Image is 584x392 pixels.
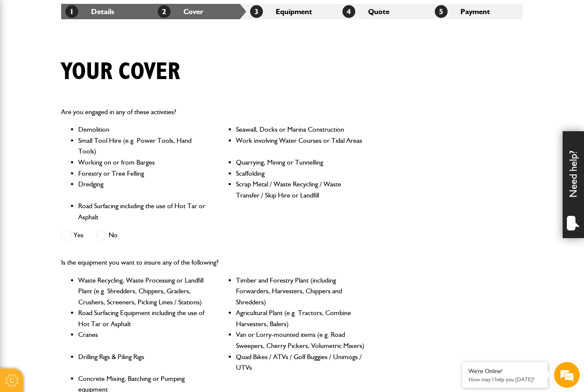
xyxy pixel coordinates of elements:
[250,5,263,18] span: 3
[246,4,338,19] li: Equipment
[563,131,584,238] div: Need help?
[78,179,207,200] li: Dredging
[431,4,523,19] li: Payment
[236,179,365,200] li: Scrap Metal / Waste Recycling / Waste Transfer / Skip Hire or Landfill
[236,168,365,179] li: Scaffolding
[78,200,207,222] li: Road Surfacing including the use of Hot Tar or Asphalt
[78,275,207,308] li: Waste Recycling, Waste Processing or Landfill Plant (e.g. Shredders, Chippers, Graders, Crushers,...
[61,257,365,268] p: Is the equipment you want to insure any of the following?
[78,307,207,329] li: Road Surfacing Equipment including the use of Hot Tar or Asphalt
[78,124,207,135] li: Demolition
[78,351,207,373] li: Drilling Rigs & Piling Rigs
[236,135,365,157] li: Work involving Water Courses or Tidal Areas
[342,5,355,18] span: 4
[61,106,365,118] p: Are you engaged in any of these activities?
[236,351,365,373] li: Quad Bikes / ATVs / Golf Buggies / Unimogs / UTVs
[78,329,207,351] li: Cranes
[236,275,365,308] li: Timber and Forestry Plant (including Forwarders, Harvesters, Chippers and Shredders)
[469,368,541,375] div: We're Online!
[158,5,171,18] span: 2
[65,7,114,16] a: 1Details
[78,168,207,179] li: Forestry or Tree Felling
[469,376,541,383] p: How may I help you today?
[96,230,118,241] label: No
[61,58,180,86] h1: Your cover
[236,329,365,351] li: Van or Lorry-mounted items (e.g. Road Sweepers, Cherry Pickers, Volumetric Mixers)
[236,157,365,168] li: Quarrying, Mining or Tunnelling
[61,230,83,241] label: Yes
[236,307,365,329] li: Agricultural Plant (e.g. Tractors, Combine Harvesters, Balers)
[153,4,246,19] li: Cover
[78,135,207,157] li: Small Tool Hire (e.g. Power Tools, Hand Tools)
[236,124,365,135] li: Seawall, Docks or Marina Construction
[338,4,431,19] li: Quote
[435,5,448,18] span: 5
[65,5,78,18] span: 1
[78,157,207,168] li: Working on or from Barges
